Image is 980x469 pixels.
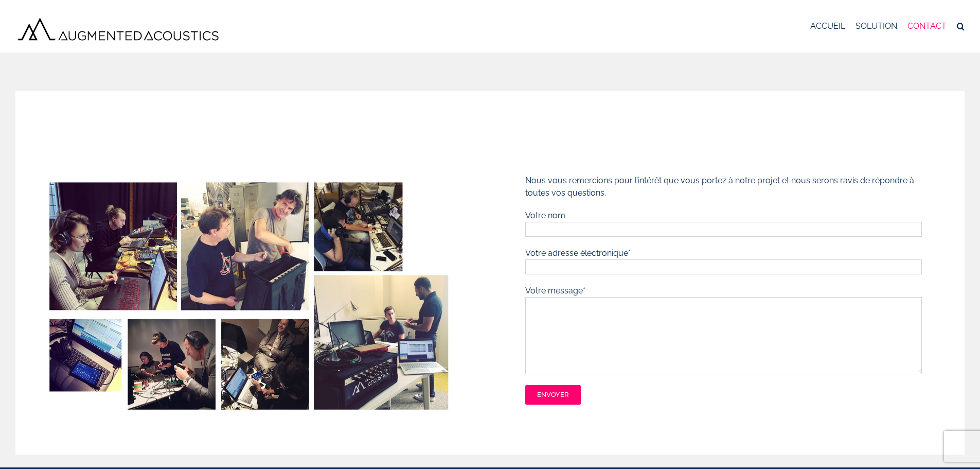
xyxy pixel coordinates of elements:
p: Nous vous remercions pour l’intérêt que vous portez à notre projet et nous serons ravis de répond... [525,175,922,199]
input: Envoyer [525,385,581,405]
label: Votre adresse électronique* [525,248,922,271]
img: Equipe Augmented Acoustics [43,175,455,417]
span: SOLUTION [856,22,897,30]
img: Augmented Acoustics Logo [15,15,221,43]
a: CONTACT [907,8,947,45]
input: Votre adresse électronique* [525,259,922,274]
form: Formulaire de contact [525,210,922,405]
label: Votre message* [525,286,922,340]
input: Votre nom [525,222,922,237]
a: SOLUTION [856,8,897,45]
span: CONTACT [907,22,947,30]
nav: Menu principal [810,8,965,45]
textarea: Votre message* [525,297,922,374]
label: Votre nom [525,211,922,234]
span: ACCUEIL [810,22,845,30]
a: Recherche [957,8,965,45]
a: ACCUEIL [810,8,845,45]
